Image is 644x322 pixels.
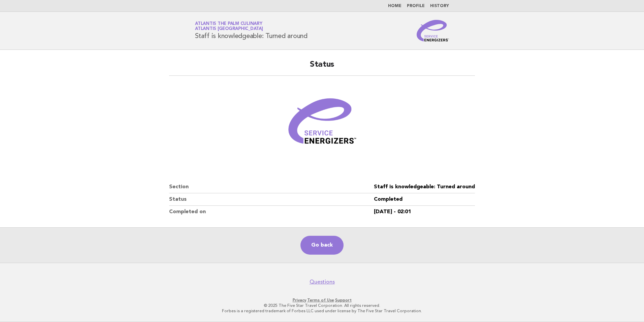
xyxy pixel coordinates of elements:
a: Go back [300,236,344,255]
p: · · [116,297,528,303]
span: Atlantis [GEOGRAPHIC_DATA] [195,27,263,31]
a: Support [335,298,352,302]
dt: Section [169,181,374,193]
a: Home [388,4,401,8]
a: Questions [310,279,335,285]
h1: Staff is knowledgeable: Turned around [195,22,308,39]
img: Verified [282,84,362,165]
a: Atlantis The Palm CulinaryAtlantis [GEOGRAPHIC_DATA] [195,22,263,31]
dd: [DATE] - 02:01 [374,206,475,218]
dt: Completed on [169,206,374,218]
p: © 2025 The Five Star Travel Corporation. All rights reserved. [116,303,528,308]
dd: Staff is knowledgeable: Turned around [374,181,475,193]
img: Service Energizers [417,20,449,41]
a: History [430,4,449,8]
dt: Status [169,193,374,206]
a: Terms of Use [307,298,334,302]
a: Profile [407,4,425,8]
a: Privacy [293,298,306,302]
h2: Status [169,59,475,76]
p: Forbes is a registered trademark of Forbes LLC used under license by The Five Star Travel Corpora... [116,308,528,314]
dd: Completed [374,193,475,206]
